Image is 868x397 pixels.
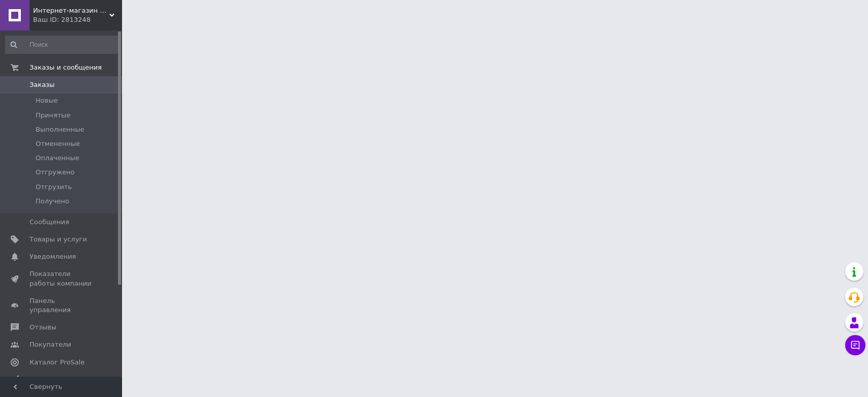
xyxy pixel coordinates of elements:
span: Принятые [36,111,71,120]
span: Уведомления [29,252,76,261]
div: Ваш ID: 2813248 [33,15,122,24]
span: Аналитика [29,375,67,384]
span: Панель управления [29,296,94,315]
span: Отмененные [36,139,80,148]
span: Получено [36,197,69,206]
span: Заказы и сообщения [29,63,102,72]
span: Товары и услуги [29,235,87,244]
span: Покупатели [29,340,71,349]
span: Заказы [29,80,54,89]
input: Поиск [5,36,119,54]
span: Интернет-магазин автозапчастей "Aparts". Работаем: ПН - ПТ 9:00-18:00, СБ 9:00-13:00, ВС: выходной [33,6,109,15]
span: Новые [36,96,58,105]
span: Выполненные [36,125,84,134]
span: Отзывы [29,323,56,332]
button: Чат с покупателем [845,335,865,355]
span: Показатели работы компании [29,269,94,288]
span: Оплаченные [36,154,79,163]
span: Отгрузить [36,182,72,192]
span: Сообщения [29,218,69,227]
span: Отгружено [36,168,75,177]
span: Каталог ProSale [29,358,84,367]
